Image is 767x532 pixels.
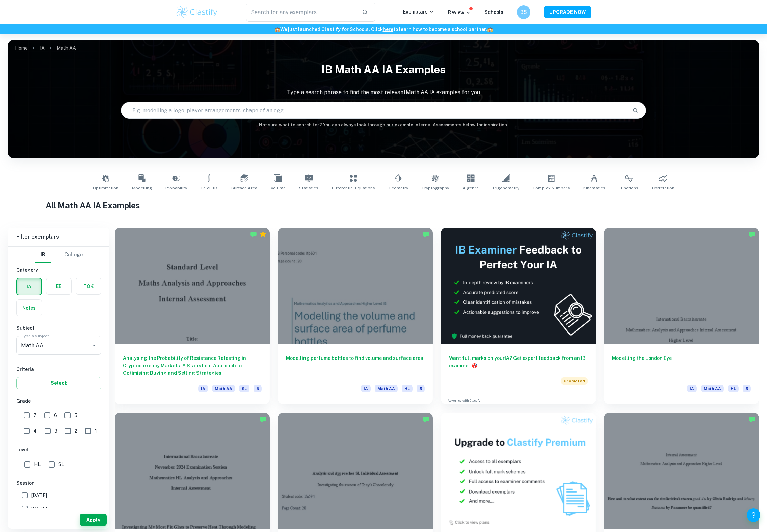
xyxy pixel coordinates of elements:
[198,385,208,392] span: IA
[16,324,101,332] h6: Subject
[448,9,471,16] p: Review
[16,377,101,389] button: Select
[332,185,375,191] span: Differential Equations
[165,185,187,191] span: Probability
[743,385,751,392] span: 5
[299,185,318,191] span: Statistics
[728,385,739,392] span: HL
[74,411,77,419] span: 5
[8,228,109,246] h6: Filter exemplars
[462,185,479,191] span: Algebra
[423,231,429,238] img: Marked
[246,3,356,22] input: Search for any exemplars...
[46,278,71,294] button: EE
[54,427,57,435] span: 3
[46,199,721,211] h1: All Math AA IA Examples
[492,185,519,191] span: Trigonometry
[16,266,101,274] h6: Category
[749,231,756,238] img: Marked
[517,5,530,19] button: BS
[31,491,47,499] span: [DATE]
[260,416,266,423] img: Marked
[402,385,413,392] span: HL
[747,508,760,522] button: Help and Feedback
[274,27,280,32] span: 🏫
[604,228,759,404] a: Modelling the London EyeIAMath AAHL5
[441,228,596,404] a: Want full marks on yourIA? Get expert feedback from an IB examiner!PromotedAdvertise with Clastify
[561,377,588,385] span: Promoted
[487,27,493,32] span: 🏫
[176,5,218,19] img: Clastify logo
[271,185,286,191] span: Volume
[449,354,588,369] h6: Want full marks on your IA ? Get expert feedback from an IB examiner!
[40,43,45,53] a: IA
[8,122,759,128] h6: Not sure what to search for? You can always look through our example Internal Assessments below f...
[278,228,433,404] a: Modelling perfume bottles to find volume and surface areaIAMath AAHL5
[254,385,262,392] span: 6
[701,385,724,392] span: Math AA
[8,88,759,97] p: Type a search phrase to find the most relevant Math AA IA examples for you
[472,363,477,368] span: 🎯
[201,185,218,191] span: Calculus
[123,354,262,377] h6: Analysing the Probability of Resistance Retesting in Cryptocurrency Markets: A Statistical Approa...
[35,247,51,263] button: IB
[95,427,97,435] span: 1
[441,413,596,529] img: Thumbnail
[132,185,152,191] span: Modelling
[34,461,41,468] span: HL
[54,411,57,419] span: 6
[80,514,107,526] button: Apply
[389,185,408,191] span: Geometry
[16,366,101,373] h6: Criteria
[250,231,257,238] img: Marked
[15,43,28,53] a: Home
[1,26,766,33] h6: We just launched Clastify for Schools. Click to learn how to become a school partner.
[17,300,42,316] button: Notes
[544,6,591,18] button: UPGRADE NOW
[520,8,528,16] h6: BS
[35,247,83,263] div: Filter type choice
[286,354,425,377] h6: Modelling perfume bottles to find volume and surface area
[16,479,101,487] h6: Session
[121,101,627,120] input: E.g. modelling a logo, player arrangements, shape of an egg...
[423,416,429,423] img: Marked
[361,385,371,392] span: IA
[33,427,37,435] span: 4
[17,278,41,295] button: IA
[75,427,77,435] span: 2
[16,397,101,405] h6: Grade
[76,278,101,294] button: TOK
[212,385,235,392] span: Math AA
[58,461,64,468] span: SL
[93,185,118,191] span: Optimization
[403,8,434,16] p: Exemplars
[31,505,47,512] span: [DATE]
[16,446,101,453] h6: Level
[583,185,605,191] span: Kinematics
[21,333,49,339] label: Type a subject
[231,185,257,191] span: Surface Area
[612,354,751,377] h6: Modelling the London Eye
[441,228,596,344] img: Thumbnail
[8,59,759,80] h1: IB Math AA IA examples
[417,385,425,392] span: 5
[484,9,503,15] a: Schools
[64,247,83,263] button: College
[652,185,675,191] span: Correlation
[239,385,249,392] span: SL
[33,411,36,419] span: 7
[375,385,398,392] span: Math AA
[630,105,641,116] button: Search
[533,185,570,191] span: Complex Numbers
[383,27,393,32] a: here
[448,398,480,403] a: Advertise with Clastify
[619,185,638,191] span: Functions
[89,341,99,350] button: Open
[749,416,756,423] img: Marked
[260,231,266,238] div: Premium
[422,185,449,191] span: Cryptography
[57,44,76,52] p: Math AA
[687,385,697,392] span: IA
[115,228,270,404] a: Analysing the Probability of Resistance Retesting in Cryptocurrency Markets: A Statistical Approa...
